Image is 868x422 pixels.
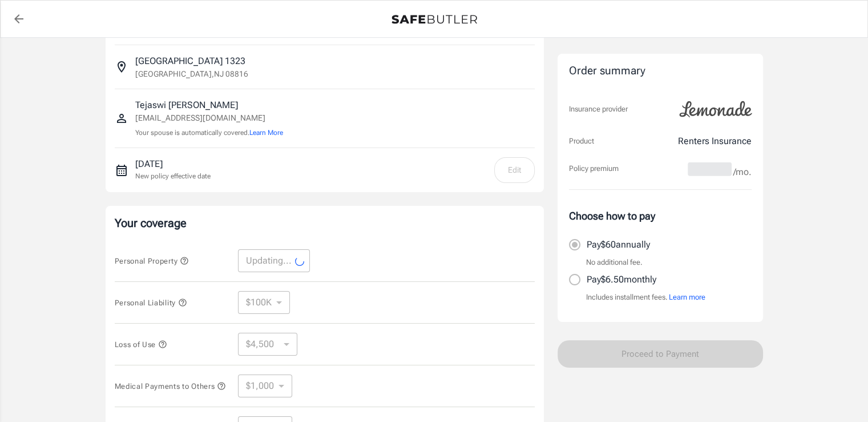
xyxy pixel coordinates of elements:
[115,340,167,349] span: Loss of Use
[733,164,752,180] span: /mo.
[135,171,211,181] p: New policy effective date
[669,292,705,303] button: Learn more
[673,93,758,125] img: Lemonade
[135,98,283,112] p: Tejaswi [PERSON_NAME]
[678,134,752,148] p: Renters Insurance
[115,337,167,351] button: Loss of Use
[569,163,619,174] p: Policy premium
[586,292,705,303] p: Includes installment fees.
[115,164,128,177] svg: New policy start date
[135,68,248,79] p: [GEOGRAPHIC_DATA] , NJ 08816
[115,298,187,307] span: Personal Liability
[135,112,283,124] p: [EMAIL_ADDRESS][DOMAIN_NAME]
[115,112,128,125] svg: Insured person
[249,128,283,138] button: Learn More
[135,128,283,138] p: Your spouse is automatically covered.
[569,103,628,115] p: Insurance provider
[569,63,752,79] div: Order summary
[115,60,128,74] svg: Insured address
[587,273,656,286] p: Pay $6.50 monthly
[391,15,477,24] img: Back to quotes
[569,136,594,147] p: Product
[115,215,535,231] p: Your coverage
[7,7,30,30] a: back to quotes
[586,257,643,268] p: No additional fee.
[135,157,211,171] p: [DATE]
[587,238,650,252] p: Pay $60 annually
[569,208,752,224] p: Choose how to pay
[115,296,187,309] button: Personal Liability
[115,379,227,393] button: Medical Payments to Others
[115,257,189,265] span: Personal Property
[115,254,189,268] button: Personal Property
[115,382,227,391] span: Medical Payments to Others
[135,54,245,68] p: [GEOGRAPHIC_DATA] 1323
